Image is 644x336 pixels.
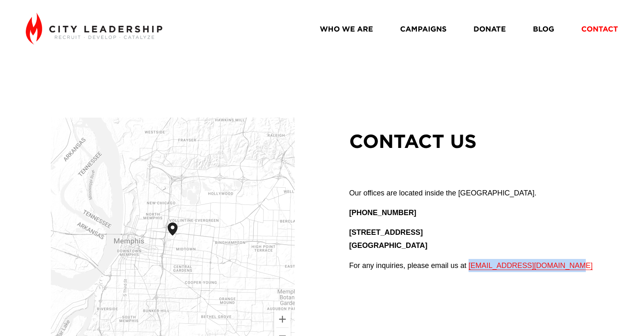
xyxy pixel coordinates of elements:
a: [EMAIL_ADDRESS][DOMAIN_NAME] [469,261,593,270]
a: WHO WE ARE [320,22,373,36]
a: CAMPAIGNS [400,22,446,36]
h2: CONTACT US [349,129,619,154]
a: CONTACT [581,22,618,36]
p: For any inquiries, please email us at [349,259,619,272]
button: Zoom in [274,311,291,327]
strong: [PHONE_NUMBER] [349,209,416,217]
div: City Leadership 1350 Concourse Avenue Memphis, TN, 38104, United States [168,222,187,249]
strong: [GEOGRAPHIC_DATA] [349,241,428,250]
strong: [STREET_ADDRESS] [349,228,423,236]
p: Our offices are located inside the [GEOGRAPHIC_DATA]. [349,186,619,200]
img: City Leadership - Recruit. Develop. Catalyze. [26,13,162,45]
a: DONATE [473,22,506,36]
a: BLOG [533,22,554,36]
